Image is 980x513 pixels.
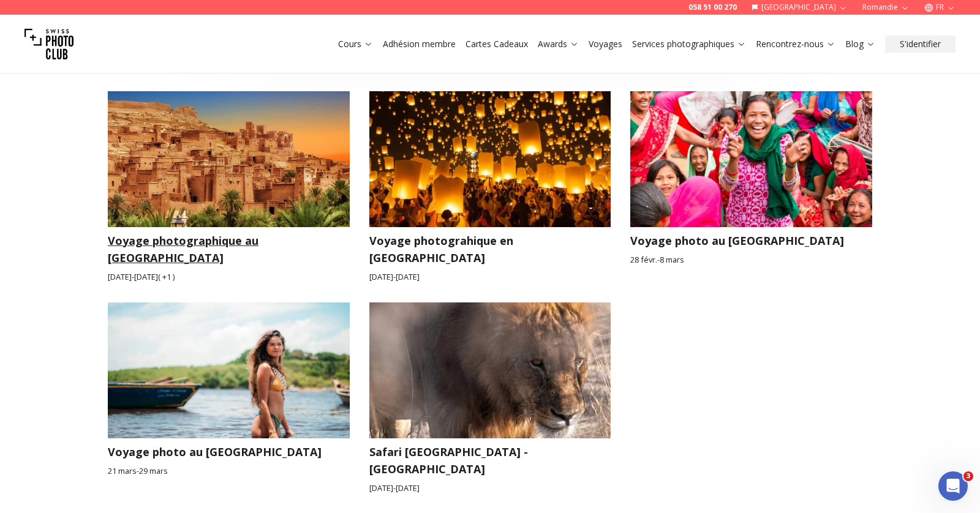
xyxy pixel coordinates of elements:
button: Cartes Cadeaux [461,36,533,53]
span: 3 [963,471,973,481]
a: Services photographiques [632,38,746,50]
img: Voyage photo au Brésil [96,296,361,445]
small: [DATE] - [DATE] [369,482,611,494]
img: Safari Parc National Kruger - Afrique du Sud [357,296,623,445]
a: Voyages [589,38,622,50]
img: Voyage photographique au Maroc [108,91,350,227]
h3: Voyage photo au [GEOGRAPHIC_DATA] [108,443,350,460]
small: [DATE] - [DATE] [369,271,611,283]
button: Cours [333,36,378,53]
small: 28 févr. - 8 mars [630,254,872,266]
img: Swiss photo club [24,20,73,69]
a: Voyage photograhique en ThailandeVoyage photograhique en [GEOGRAPHIC_DATA][DATE]-[DATE] [369,91,611,283]
a: 058 51 00 270 [688,2,737,12]
h3: Voyage photographique au [GEOGRAPHIC_DATA] [108,232,350,266]
button: Services photographiques [627,36,751,53]
button: Blog [840,36,880,53]
a: Rencontrez-nous [756,38,835,50]
iframe: Intercom live chat [938,471,968,501]
a: Cartes Cadeaux [466,38,528,50]
h3: Safari [GEOGRAPHIC_DATA] - [GEOGRAPHIC_DATA] [369,443,611,477]
a: Adhésion membre [383,38,456,50]
button: Adhésion membre [378,36,461,53]
button: S'identifier [885,36,956,53]
h3: Voyage photograhique en [GEOGRAPHIC_DATA] [369,232,611,266]
button: Voyages [584,36,627,53]
a: Voyage photographique au MarocVoyage photographique au [GEOGRAPHIC_DATA][DATE]-[DATE]( +1 ) [108,91,350,283]
img: Voyage photograhique en Thailande [357,84,623,233]
small: 21 mars - 29 mars [108,465,350,477]
a: Blog [845,38,875,50]
img: Voyage photo au Népal [619,84,884,233]
a: Voyage photo au NépalVoyage photo au [GEOGRAPHIC_DATA]28 févr.-8 mars [630,91,872,283]
button: Rencontrez-nous [751,36,840,53]
h3: Voyage photo au [GEOGRAPHIC_DATA] [630,232,872,249]
button: Awards [533,36,584,53]
a: Cours [338,38,373,50]
a: Awards [538,38,579,50]
a: Safari Parc National Kruger - Afrique du SudSafari [GEOGRAPHIC_DATA] - [GEOGRAPHIC_DATA][DATE]-[D... [369,302,611,494]
small: [DATE] - [DATE] ( + 1 ) [108,271,350,283]
a: Voyage photo au BrésilVoyage photo au [GEOGRAPHIC_DATA]21 mars-29 mars [108,302,350,494]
